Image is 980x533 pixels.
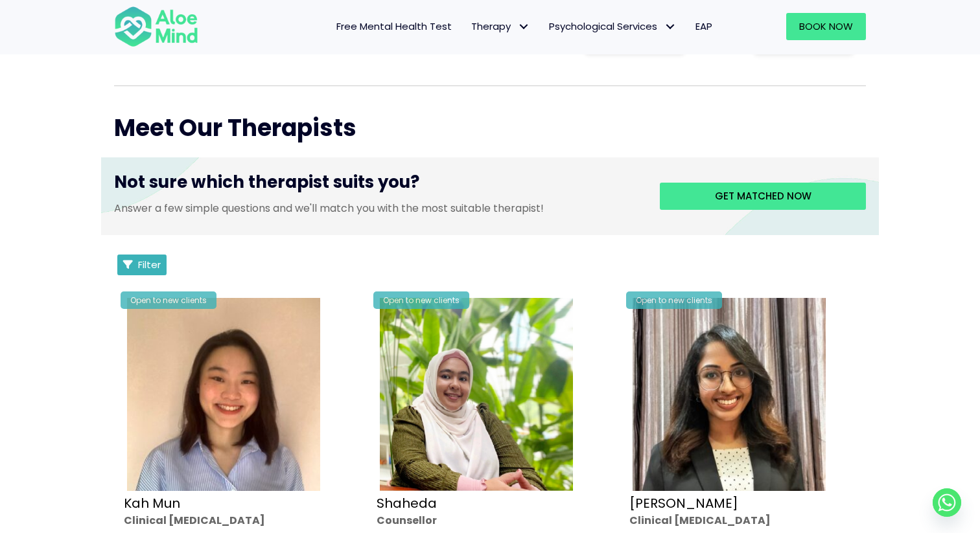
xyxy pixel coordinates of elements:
span: Therapy [471,19,530,33]
p: Answer a few simple questions and we'll match you with the most suitable therapist! [114,201,640,216]
span: EAP [695,19,712,33]
div: Open to new clients [626,291,722,309]
a: Get matched now [660,183,866,210]
span: Free Mental Health Test [336,19,452,33]
span: Meet Our Therapists [114,111,356,144]
button: Filter Listings [117,255,167,275]
span: Get matched now [715,189,811,203]
a: Free Mental Health Test [327,13,461,40]
a: Book Now [786,13,866,40]
nav: Menu [215,13,722,40]
a: [PERSON_NAME] [629,493,738,512]
div: Open to new clients [121,291,216,309]
img: Shaheda Counsellor [380,298,573,491]
span: Psychological Services: submenu [660,17,679,36]
div: Open to new clients [373,291,469,309]
a: Whatsapp [933,488,961,517]
h3: Not sure which therapist suits you? [114,170,640,200]
a: Psychological ServicesPsychological Services: submenu [539,13,686,40]
span: Psychological Services [549,19,676,33]
div: Counsellor [377,512,603,527]
span: Filter [138,258,161,271]
span: Book Now [799,19,853,33]
a: Kah Mun [124,493,180,512]
div: Clinical [MEDICAL_DATA] [629,512,856,527]
a: TherapyTherapy: submenu [461,13,539,40]
img: croped-Anita_Profile-photo-300×300 [633,298,826,491]
a: Shaheda [377,493,437,512]
img: Aloe mind Logo [114,5,198,48]
a: EAP [686,13,722,40]
div: Clinical [MEDICAL_DATA] [124,512,351,527]
span: Therapy: submenu [514,17,533,36]
img: Kah Mun-profile-crop-300×300 [127,298,320,491]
